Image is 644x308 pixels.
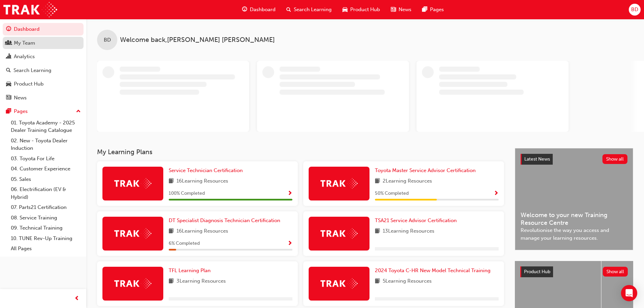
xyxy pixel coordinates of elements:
[169,267,213,275] a: TFL Learning Plan
[281,3,337,17] a: search-iconSearch Learning
[114,178,151,189] img: Trak
[375,177,380,186] span: book-icon
[631,6,638,14] span: BD
[169,240,200,247] span: 6 % Completed
[176,227,228,236] span: 16 Learning Resources
[169,217,280,223] span: DT Specialist Diagnosis Technician Certification
[287,239,292,248] button: Show Progress
[8,202,84,213] a: 07. Parts21 Certification
[169,217,283,224] a: DT Specialist Diagnosis Technician Certification
[14,80,44,88] div: Product Hub
[104,36,111,44] span: BD
[6,68,11,74] span: search-icon
[169,167,245,174] a: Service Technician Certification
[391,5,396,14] span: news-icon
[385,3,417,17] a: news-iconNews
[74,294,79,303] span: prev-icon
[169,277,174,286] span: book-icon
[422,5,427,14] span: pages-icon
[521,227,627,242] span: Revolutionise the way you access and manage your learning resources.
[169,177,174,186] span: book-icon
[76,107,81,116] span: up-icon
[521,211,627,227] span: Welcome to your new Training Resource Centre
[6,26,11,32] span: guage-icon
[294,6,332,14] span: Search Learning
[524,156,550,162] span: Latest News
[375,217,457,223] span: TSA21 Service Advisor Certification
[417,3,449,17] a: pages-iconPages
[176,177,228,186] span: 16 Learning Resources
[515,148,633,250] a: Latest NewsShow allWelcome to your new Training Resource CentreRevolutionise the way you access a...
[621,285,637,301] div: Open Intercom Messenger
[3,105,84,118] button: Pages
[14,108,28,115] div: Pages
[375,267,491,274] span: 2024 Toyota C-HR New Model Technical Training
[520,266,628,277] a: Product HubShow all
[114,228,151,239] img: Trak
[287,189,292,198] button: Show Progress
[3,37,84,49] a: My Team
[603,267,628,277] button: Show all
[602,154,628,164] button: Show all
[375,227,380,236] span: book-icon
[8,136,84,153] a: 02. New - Toyota Dealer Induction
[287,241,292,247] span: Show Progress
[375,277,380,286] span: book-icon
[169,227,174,236] span: book-icon
[399,6,411,14] span: News
[120,36,275,44] span: Welcome back , [PERSON_NAME] [PERSON_NAME]
[494,191,499,197] span: Show Progress
[250,6,276,14] span: Dashboard
[6,40,11,46] span: people-icon
[8,223,84,233] a: 09. Technical Training
[3,23,84,35] a: Dashboard
[14,94,27,102] div: News
[8,184,84,202] a: 06. Electrification (EV & Hybrid)
[320,278,358,289] img: Trak
[375,167,476,173] span: Toyota Master Service Advisor Certification
[287,191,292,197] span: Show Progress
[383,227,434,236] span: 13 Learning Resources
[320,178,358,189] img: Trak
[8,174,84,185] a: 05. Sales
[8,233,84,244] a: 10. TUNE Rev-Up Training
[8,213,84,223] a: 08. Service Training
[169,267,211,274] span: TFL Learning Plan
[114,278,151,289] img: Trak
[524,269,550,275] span: Product Hub
[6,95,11,101] span: news-icon
[494,189,499,198] button: Show Progress
[8,153,84,164] a: 03. Toyota For Life
[629,4,641,16] button: BD
[6,54,11,60] span: chart-icon
[97,148,504,156] h3: My Learning Plans
[8,118,84,136] a: 01. Toyota Academy - 2025 Dealer Training Catalogue
[3,64,84,77] a: Search Learning
[286,5,291,14] span: search-icon
[375,167,478,174] a: Toyota Master Service Advisor Certification
[14,39,35,47] div: My Team
[8,164,84,174] a: 04. Customer Experience
[3,2,57,17] img: Trak
[337,3,385,17] a: car-iconProduct Hub
[383,177,432,186] span: 2 Learning Resources
[8,243,84,254] a: All Pages
[14,67,51,74] div: Search Learning
[375,217,459,224] a: TSA21 Service Advisor Certification
[14,53,35,61] div: Analytics
[521,154,627,165] a: Latest NewsShow all
[3,22,84,105] button: DashboardMy TeamAnalyticsSearch LearningProduct HubNews
[3,78,84,90] a: Product Hub
[169,190,205,197] span: 100 % Completed
[430,6,444,14] span: Pages
[375,267,493,275] a: 2024 Toyota C-HR New Model Technical Training
[176,277,226,286] span: 3 Learning Resources
[6,109,11,115] span: pages-icon
[3,50,84,63] a: Analytics
[320,228,358,239] img: Trak
[383,277,432,286] span: 5 Learning Resources
[6,81,11,87] span: car-icon
[375,190,409,197] span: 50 % Completed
